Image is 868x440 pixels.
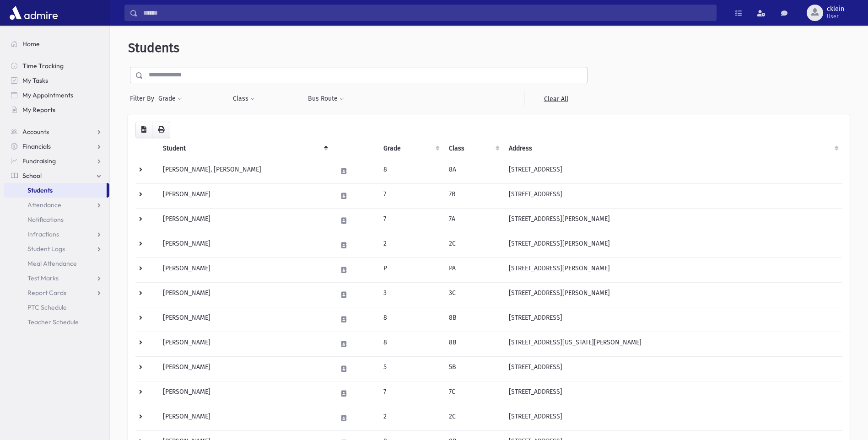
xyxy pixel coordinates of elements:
span: PTC Schedule [27,303,67,311]
td: 7B [443,183,503,208]
a: Accounts [4,124,109,139]
td: P [378,258,443,282]
th: Class: activate to sort column ascending [443,138,503,159]
span: Meal Attendance [27,259,77,268]
td: [STREET_ADDRESS][PERSON_NAME] [503,233,842,258]
span: Students [128,40,179,55]
a: Time Tracking [4,59,109,73]
a: Notifications [4,212,109,227]
span: Test Marks [27,274,59,282]
td: [STREET_ADDRESS] [503,183,842,208]
td: PA [443,258,503,282]
a: School [4,168,109,183]
span: User [827,13,844,20]
span: Notifications [27,215,64,224]
td: 8A [443,159,503,183]
span: My Tasks [22,76,48,85]
td: 7 [378,208,443,233]
td: 7C [443,381,503,406]
td: 2 [378,406,443,430]
td: [STREET_ADDRESS][PERSON_NAME] [503,208,842,233]
a: Infractions [4,227,109,241]
td: [PERSON_NAME] [157,406,332,430]
a: Meal Attendance [4,256,109,271]
button: Print [152,122,170,138]
td: [PERSON_NAME] [157,356,332,381]
span: Fundraising [22,157,56,165]
span: My Reports [22,106,55,114]
th: Address: activate to sort column ascending [503,138,842,159]
span: School [22,172,42,180]
span: Home [22,40,40,48]
td: [STREET_ADDRESS] [503,159,842,183]
a: Teacher Schedule [4,315,109,329]
td: 8B [443,332,503,356]
td: [STREET_ADDRESS] [503,381,842,406]
th: Grade: activate to sort column ascending [378,138,443,159]
span: Student Logs [27,245,65,253]
td: 8 [378,159,443,183]
a: Test Marks [4,271,109,285]
a: Report Cards [4,285,109,300]
td: 8B [443,307,503,332]
td: 5 [378,356,443,381]
a: Financials [4,139,109,154]
td: [PERSON_NAME] [157,183,332,208]
span: Financials [22,142,51,150]
a: Students [4,183,107,198]
td: [STREET_ADDRESS][PERSON_NAME] [503,258,842,282]
td: 5B [443,356,503,381]
span: Filter By [130,94,158,103]
td: 2C [443,233,503,258]
span: Report Cards [27,289,66,297]
span: Accounts [22,128,49,136]
span: Students [27,186,53,194]
td: [STREET_ADDRESS] [503,406,842,430]
td: 3C [443,282,503,307]
td: [STREET_ADDRESS] [503,356,842,381]
td: [PERSON_NAME], [PERSON_NAME] [157,159,332,183]
button: Bus Route [307,91,345,107]
td: [PERSON_NAME] [157,332,332,356]
td: [STREET_ADDRESS] [503,307,842,332]
img: AdmirePro [7,4,60,22]
button: Class [232,91,255,107]
span: Infractions [27,230,59,238]
button: CSV [135,122,152,138]
td: [PERSON_NAME] [157,208,332,233]
input: Search [138,5,716,21]
td: 2C [443,406,503,430]
span: cklein [827,5,844,13]
th: Student: activate to sort column descending [157,138,332,159]
td: 2 [378,233,443,258]
a: PTC Schedule [4,300,109,315]
td: 8 [378,307,443,332]
a: Clear All [524,91,588,107]
td: [STREET_ADDRESS][PERSON_NAME] [503,282,842,307]
td: 7A [443,208,503,233]
a: My Appointments [4,88,109,102]
a: My Tasks [4,73,109,88]
a: Fundraising [4,154,109,168]
td: [PERSON_NAME] [157,381,332,406]
td: 8 [378,332,443,356]
td: 7 [378,183,443,208]
span: Teacher Schedule [27,318,79,326]
td: [PERSON_NAME] [157,307,332,332]
span: My Appointments [22,91,73,99]
td: [PERSON_NAME] [157,282,332,307]
a: Home [4,37,109,51]
td: 7 [378,381,443,406]
td: 3 [378,282,443,307]
a: Attendance [4,198,109,212]
a: Student Logs [4,241,109,256]
td: [STREET_ADDRESS][US_STATE][PERSON_NAME] [503,332,842,356]
span: Attendance [27,201,61,209]
a: My Reports [4,102,109,117]
span: Time Tracking [22,62,64,70]
td: [PERSON_NAME] [157,233,332,258]
button: Grade [158,91,183,107]
td: [PERSON_NAME] [157,258,332,282]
